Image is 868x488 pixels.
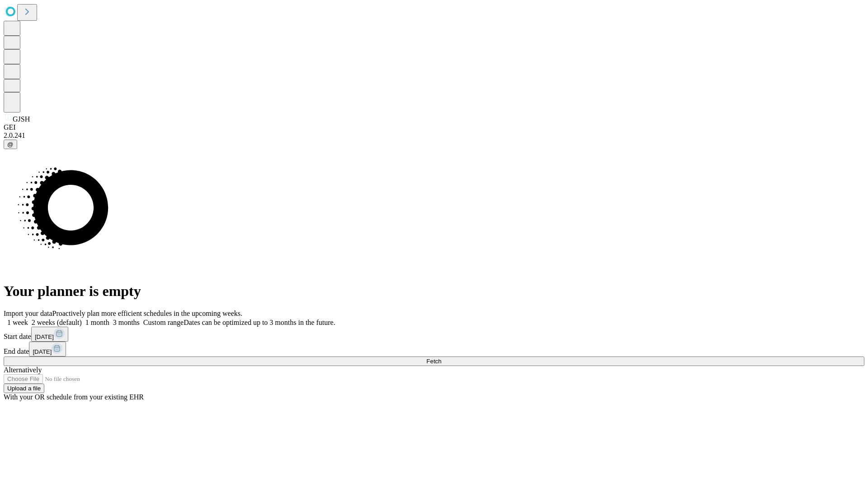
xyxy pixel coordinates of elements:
span: With your OR schedule from your existing EHR [4,393,144,401]
span: @ [7,141,14,148]
span: Custom range [143,319,184,326]
div: GEI [4,123,864,131]
span: [DATE] [33,348,52,355]
span: GJSH [13,115,30,123]
span: Dates can be optimized up to 3 months in the future. [184,319,335,326]
button: [DATE] [31,327,68,342]
button: Upload a file [4,384,44,393]
div: 2.0.241 [4,131,864,140]
span: Fetch [426,358,441,365]
span: 1 month [85,319,109,326]
button: @ [4,140,17,149]
button: Fetch [4,357,864,366]
span: 1 week [7,319,28,326]
div: End date [4,342,864,357]
h1: Your planner is empty [4,283,864,300]
span: Alternatively [4,366,42,374]
span: 3 months [113,319,140,326]
span: 2 weeks (default) [32,319,82,326]
button: [DATE] [29,342,66,357]
span: Proactively plan more efficient schedules in the upcoming weeks. [52,310,242,317]
div: Start date [4,327,864,342]
span: Import your data [4,310,52,317]
span: [DATE] [35,333,54,340]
